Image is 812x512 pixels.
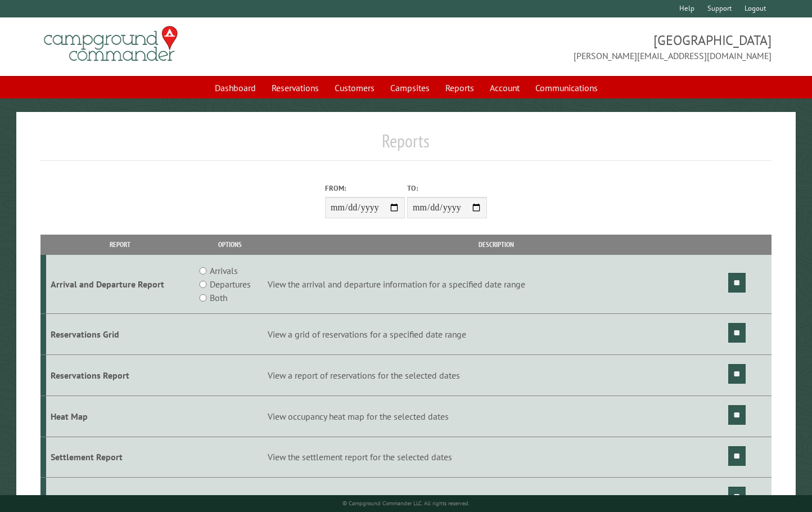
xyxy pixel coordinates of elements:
[407,183,487,194] label: To:
[266,255,727,314] td: View the arrival and departure information for a specified date range
[406,31,772,62] span: [GEOGRAPHIC_DATA] [PERSON_NAME][EMAIL_ADDRESS][DOMAIN_NAME]
[265,77,326,98] a: Reservations
[210,277,251,291] label: Departures
[194,235,266,254] th: Options
[342,500,470,507] small: © Campground Commander LLC. All rights reserved.
[325,183,405,194] label: From:
[46,437,194,478] td: Settlement Report
[529,77,605,98] a: Communications
[46,314,194,355] td: Reservations Grid
[208,77,263,98] a: Dashboard
[266,437,727,478] td: View the settlement report for the selected dates
[384,77,436,98] a: Campsites
[439,77,481,98] a: Reports
[483,77,526,98] a: Account
[266,314,727,355] td: View a grid of reservations for a specified date range
[46,354,194,396] td: Reservations Report
[210,264,238,277] label: Arrivals
[210,291,227,304] label: Both
[40,130,772,161] h1: Reports
[46,235,194,254] th: Report
[40,22,181,66] img: Campground Commander
[266,235,727,254] th: Description
[266,354,727,396] td: View a report of reservations for the selected dates
[266,396,727,437] td: View occupancy heat map for the selected dates
[46,396,194,437] td: Heat Map
[46,255,194,314] td: Arrival and Departure Report
[328,77,381,98] a: Customers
